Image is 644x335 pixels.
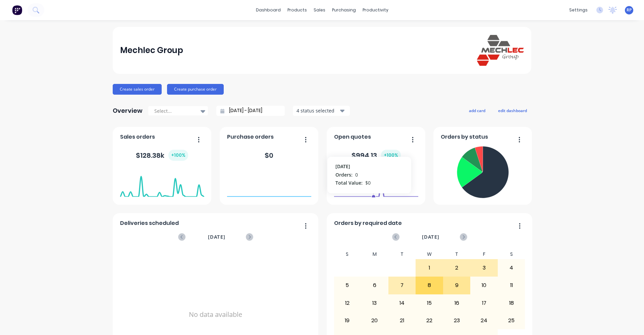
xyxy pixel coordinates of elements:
div: $ 128.38k [136,150,188,161]
span: Purchase orders [227,133,274,141]
div: 1 [416,259,443,276]
button: edit dashboard [494,106,531,115]
div: 23 [443,312,470,329]
div: 18 [498,295,525,312]
div: 22 [416,312,443,329]
div: productivity [359,5,392,15]
button: add card [465,106,490,115]
div: T [443,249,471,259]
div: S [334,249,361,259]
span: Orders by status [441,133,488,141]
div: $ 0 [265,150,273,160]
div: 17 [471,295,497,312]
span: [DATE] [422,233,439,241]
div: 16 [443,295,470,312]
button: Create sales order [113,84,162,95]
div: 7 [389,277,416,294]
button: Create purchase order [167,84,224,95]
div: 20 [361,312,388,329]
div: S [498,249,525,259]
div: + 100 % [168,150,188,161]
div: 15 [416,295,443,312]
div: 9 [443,277,470,294]
span: RP [627,7,632,13]
span: [DATE] [208,233,225,241]
div: F [470,249,498,259]
div: 25 [498,312,525,329]
div: 13 [361,295,388,312]
div: 11 [498,277,525,294]
div: 4 [498,259,525,276]
span: Sales orders [120,133,155,141]
div: $ 994.13 [352,150,401,161]
div: 4 status selected [297,107,339,114]
div: settings [566,5,591,15]
div: 24 [471,312,497,329]
div: T [388,249,416,259]
div: 14 [389,295,416,312]
div: + 100 % [381,150,401,161]
span: Deliveries scheduled [120,219,179,227]
div: 12 [334,295,361,312]
div: 10 [471,277,497,294]
div: 6 [361,277,388,294]
div: 3 [471,259,497,276]
img: Factory [12,5,22,15]
button: 4 status selected [293,106,350,116]
div: 8 [416,277,443,294]
span: Orders by required date [334,219,402,227]
span: Open quotes [334,133,371,141]
div: sales [310,5,329,15]
div: M [361,249,388,259]
a: dashboard [253,5,284,15]
div: 5 [334,277,361,294]
div: 2 [443,259,470,276]
img: Mechlec Group [477,35,524,65]
div: W [416,249,443,259]
div: Mechlec Group [120,44,183,57]
div: products [284,5,310,15]
div: 19 [334,312,361,329]
div: Overview [113,104,143,117]
div: purchasing [329,5,359,15]
div: 21 [389,312,416,329]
